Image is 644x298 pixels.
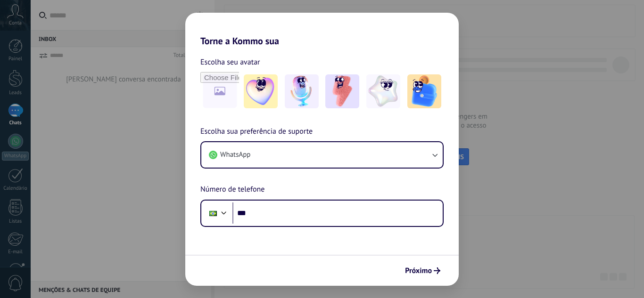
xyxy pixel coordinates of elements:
span: Próximo [405,267,432,274]
button: Próximo [401,263,445,279]
img: -4.jpeg [366,74,400,108]
span: Número de telefone [200,184,264,196]
img: -1.jpeg [244,74,278,108]
div: Brazil: + 55 [204,203,222,223]
span: Escolha seu avatar [200,56,260,68]
span: WhatsApp [220,150,250,160]
span: Escolha sua preferência de suporte [200,126,313,138]
h2: Torne a Kommo sua [185,13,459,47]
button: WhatsApp [201,142,443,168]
img: -3.jpeg [325,74,359,108]
img: -5.jpeg [407,74,441,108]
img: -2.jpeg [285,74,319,108]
